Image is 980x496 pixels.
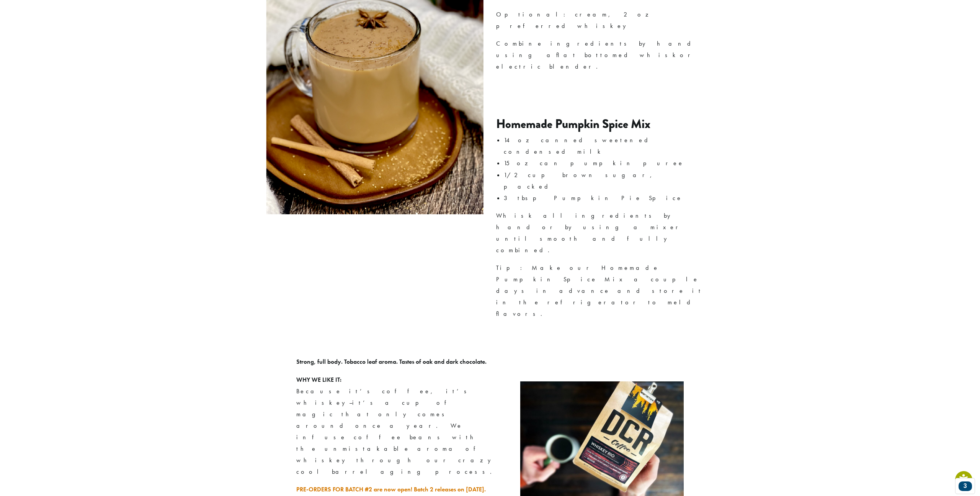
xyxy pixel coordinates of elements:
[296,374,497,478] p: Because it’s coffee, it’s whiskey–it’s a cup of magic that only comes around once a year. We infu...
[496,38,714,72] p: Combine ingredients by hand using a or electric blender.
[496,210,714,256] p: Whisk all ingredients by hand or by using a mixer until smooth and fully combined.
[504,158,714,169] li: 15 oz can pumpkin puree
[504,135,714,158] li: 14 oz canned sweetened condensed milk
[556,51,680,59] a: flat bottomed whisk
[504,169,714,192] li: 1/2 cup brown sugar, packed
[504,192,714,204] li: 3 tbsp Pumpkin Pie Spice
[496,262,714,320] p: Tip: Make our Homemade Pumpkin Spice Mix a couple days in advance and store it in the refrigerato...
[496,9,714,32] p: Optional: cream, 2 oz preferred whiskey
[496,117,714,131] h3: Homemade Pumpkin Spice Mix
[296,358,487,366] b: Strong, full body. Tobacco leaf aroma. Tastes of oak and dark chocolate.
[296,485,486,493] a: PRE-ORDERS FOR BATCH #2 are now open! Batch 2 releases on [DATE].
[296,376,341,384] b: WHY WE LIKE IT:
